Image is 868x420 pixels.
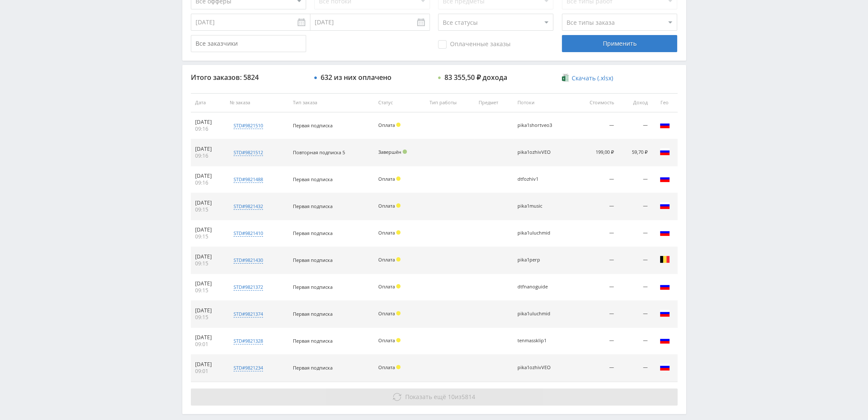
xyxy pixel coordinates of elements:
[378,176,395,182] span: Оплата
[462,393,475,401] span: 5814
[660,281,670,291] img: rus.png
[573,355,618,382] td: —
[191,35,306,52] input: Все заказчики
[517,365,556,370] div: pika1ozhivVEO
[513,93,573,112] th: Потоки
[378,229,395,236] span: Оплата
[573,328,618,355] td: —
[195,206,222,213] div: 09:15
[517,203,556,209] div: pika1music
[195,280,222,287] div: [DATE]
[562,74,613,82] a: Скачать (.xlsx)
[396,123,400,127] span: Холд
[618,93,652,112] th: Доход
[195,287,222,294] div: 09:15
[195,153,222,159] div: 09:16
[396,203,400,208] span: Холд
[517,176,556,182] div: dtfozhiv1
[378,149,401,155] span: Завершён
[517,257,556,263] div: pika1perp
[562,35,677,52] div: Применить
[289,93,374,112] th: Тип заказа
[573,166,618,193] td: —
[618,112,652,139] td: —
[234,203,263,210] div: std#9821432
[195,146,222,153] div: [DATE]
[321,73,392,81] div: 632 из них оплачено
[660,227,670,238] img: rus.png
[448,393,455,401] span: 10
[234,122,263,129] div: std#9821510
[378,122,395,128] span: Оплата
[517,311,556,317] div: pika1uluchmid
[191,73,306,81] div: Итого заказов: 5824
[396,230,400,235] span: Холд
[405,393,475,401] span: из
[396,311,400,315] span: Холд
[573,220,618,247] td: —
[618,139,652,166] td: 59,70 ₽
[378,310,395,317] span: Оплата
[572,75,613,82] span: Скачать (.xlsx)
[234,338,263,344] div: std#9821328
[425,93,474,112] th: Тип работы
[195,368,222,375] div: 09:01
[396,284,400,288] span: Холд
[517,284,556,290] div: dtfnanoguide
[378,256,395,263] span: Оплата
[195,173,222,179] div: [DATE]
[517,150,556,155] div: pika1ozhivVEO
[195,307,222,314] div: [DATE]
[618,220,652,247] td: —
[618,328,652,355] td: —
[660,308,670,318] img: rus.png
[660,254,670,264] img: bel.png
[378,283,395,290] span: Оплата
[652,93,678,112] th: Гео
[618,193,652,220] td: —
[378,203,395,209] span: Оплата
[195,126,222,132] div: 09:16
[195,260,222,267] div: 09:15
[660,335,670,345] img: rus.png
[444,73,507,81] div: 83 355,50 ₽ дохода
[234,230,263,237] div: std#9821410
[396,176,400,181] span: Холд
[195,341,222,348] div: 09:01
[618,166,652,193] td: —
[660,200,670,211] img: rus.png
[293,284,333,290] span: Первая подписка
[396,338,400,342] span: Холд
[293,338,333,344] span: Первая подписка
[438,40,511,49] span: Оплаченные заказы
[517,230,556,236] div: pika1uluchmid
[293,176,333,182] span: Первая подписка
[225,93,289,112] th: № заказа
[293,230,333,236] span: Первая подписка
[618,274,652,301] td: —
[195,179,222,186] div: 09:16
[573,93,618,112] th: Стоимость
[293,149,345,156] span: Повторная подписка 5
[618,355,652,382] td: —
[195,200,222,206] div: [DATE]
[234,284,263,291] div: std#9821372
[195,233,222,240] div: 09:15
[378,337,395,344] span: Оплата
[660,147,670,157] img: rus.png
[195,253,222,260] div: [DATE]
[573,301,618,328] td: —
[618,247,652,274] td: —
[234,176,263,183] div: std#9821488
[195,361,222,368] div: [DATE]
[517,338,556,344] div: tenmassklip1
[396,365,400,369] span: Холд
[573,247,618,274] td: —
[573,193,618,220] td: —
[234,311,263,317] div: std#9821374
[293,122,333,129] span: Первая подписка
[562,73,569,82] img: xlsx
[474,93,513,112] th: Предмет
[517,123,556,128] div: pika1shortveo3
[195,334,222,341] div: [DATE]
